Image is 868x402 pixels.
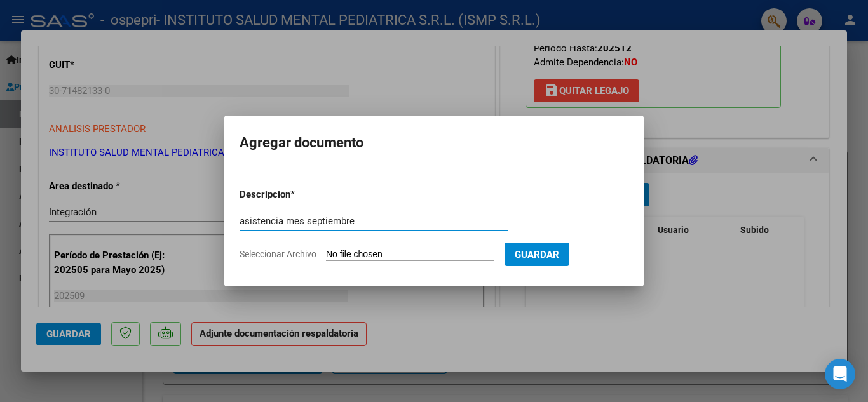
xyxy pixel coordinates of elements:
[515,249,559,260] span: Guardar
[240,187,356,202] p: Descripcion
[240,131,628,155] h2: Agregar documento
[505,243,569,266] button: Guardar
[825,359,855,389] div: Open Intercom Messenger
[240,249,316,259] span: Seleccionar Archivo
